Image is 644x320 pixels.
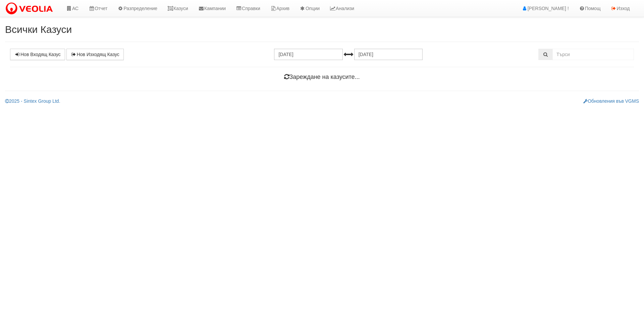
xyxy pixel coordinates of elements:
[5,24,639,35] h2: Всички Казуси
[5,98,60,104] a: 2025 - Sintex Group Ltd.
[552,49,634,60] input: Търсене по Идентификатор, Бл/Вх/Ап, Тип, Описание, Моб. Номер, Имейл, Файл, Коментар,
[10,49,65,60] a: Нов Входящ Казус
[5,2,56,16] img: VeoliaLogo.png
[66,49,124,60] a: Нов Изходящ Казус
[10,74,634,81] h4: Зареждане на казусите...
[583,98,639,104] a: Обновления във VGMS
